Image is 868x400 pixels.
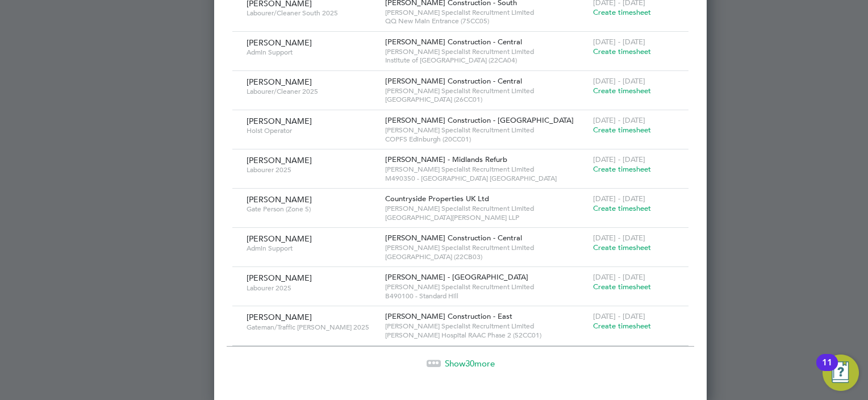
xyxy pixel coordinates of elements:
[385,37,522,47] span: [PERSON_NAME] Construction - Central
[385,272,528,282] span: [PERSON_NAME] - [GEOGRAPHIC_DATA]
[247,9,377,18] span: Labourer/Cleaner South 2025
[385,194,489,203] span: Countryside Properties UK Ltd
[593,321,651,331] span: Create timesheet
[593,7,651,17] span: Create timesheet
[593,233,645,243] span: [DATE] - [DATE]
[593,37,645,47] span: [DATE] - [DATE]
[385,291,587,301] span: B490100 - Standard Hill
[247,77,312,87] span: [PERSON_NAME]
[385,311,512,321] span: [PERSON_NAME] Construction - East
[593,282,651,291] span: Create timesheet
[385,213,587,222] span: [GEOGRAPHIC_DATA][PERSON_NAME] LLP
[593,311,645,321] span: [DATE] - [DATE]
[247,116,312,126] span: [PERSON_NAME]
[593,164,651,174] span: Create timesheet
[593,47,651,56] span: Create timesheet
[247,244,377,253] span: Admin Support
[247,126,377,135] span: Hoist Operator
[385,243,587,252] span: [PERSON_NAME] Specialist Recruitment Limited
[247,234,312,244] span: [PERSON_NAME]
[385,95,587,104] span: [GEOGRAPHIC_DATA] (26CC01)
[823,355,859,391] button: Open Resource Center, 11 new notifications
[385,76,522,86] span: [PERSON_NAME] Construction - Central
[385,233,522,243] span: [PERSON_NAME] Construction - Central
[385,16,587,26] span: QQ New Main Entrance (75CC05)
[593,155,645,164] span: [DATE] - [DATE]
[593,272,645,282] span: [DATE] - [DATE]
[385,252,587,261] span: [GEOGRAPHIC_DATA] (22CB03)
[247,205,377,214] span: Gate Person (Zone 5)
[247,194,312,205] span: [PERSON_NAME]
[822,363,832,377] div: 11
[247,273,312,283] span: [PERSON_NAME]
[593,76,645,86] span: [DATE] - [DATE]
[593,125,651,135] span: Create timesheet
[385,86,587,95] span: [PERSON_NAME] Specialist Recruitment Limited
[385,155,507,164] span: [PERSON_NAME] - Midlands Refurb
[385,331,587,340] span: [PERSON_NAME] Hospital RAAC Phase 2 (52CC01)
[385,204,587,213] span: [PERSON_NAME] Specialist Recruitment Limited
[593,115,645,125] span: [DATE] - [DATE]
[593,243,651,252] span: Create timesheet
[593,203,651,213] span: Create timesheet
[385,126,587,135] span: [PERSON_NAME] Specialist Recruitment Limited
[385,8,587,17] span: [PERSON_NAME] Specialist Recruitment Limited
[247,323,377,332] span: Gateman/Traffic [PERSON_NAME] 2025
[385,174,587,183] span: M490350 - [GEOGRAPHIC_DATA] [GEOGRAPHIC_DATA]
[445,358,495,369] span: Show more
[247,165,377,174] span: Labourer 2025
[247,37,312,48] span: [PERSON_NAME]
[247,87,377,96] span: Labourer/Cleaner 2025
[385,56,587,65] span: Institute of [GEOGRAPHIC_DATA] (22CA04)
[593,86,651,95] span: Create timesheet
[385,165,587,174] span: [PERSON_NAME] Specialist Recruitment Limited
[247,155,312,165] span: [PERSON_NAME]
[385,322,587,331] span: [PERSON_NAME] Specialist Recruitment Limited
[385,47,587,56] span: [PERSON_NAME] Specialist Recruitment Limited
[247,312,312,322] span: [PERSON_NAME]
[465,358,474,369] span: 30
[247,284,377,293] span: Labourer 2025
[385,135,587,144] span: COPFS Edinburgh (20CC01)
[385,282,587,291] span: [PERSON_NAME] Specialist Recruitment Limited
[385,115,574,125] span: [PERSON_NAME] Construction - [GEOGRAPHIC_DATA]
[247,48,377,57] span: Admin Support
[593,194,645,203] span: [DATE] - [DATE]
